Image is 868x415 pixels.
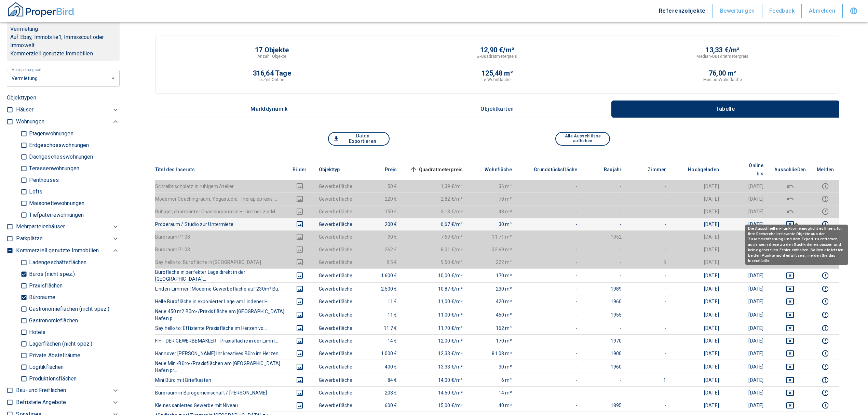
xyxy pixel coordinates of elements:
p: Wohnungen [16,118,44,126]
td: [DATE] [672,180,724,192]
td: - [583,243,627,256]
th: Büroraum in Bürogemeinschaft / [PERSON_NAME] [155,386,286,399]
button: report this listing [817,389,834,397]
td: 30 m² [468,360,517,374]
td: - [517,268,583,282]
td: 1,39 €/m² [403,180,469,192]
td: - [627,268,672,282]
td: [DATE] [724,230,769,243]
td: 170 m² [468,334,517,347]
button: deselect this listing [774,311,806,319]
p: Tabelle [708,106,742,112]
p: ⌀-Wohnfläche [484,77,511,83]
td: 11.7 € [358,322,403,334]
td: - [517,308,583,322]
p: ⌀-Zeit Online [259,77,284,83]
td: - [627,218,672,230]
p: Auf Ebay, Immobilie1, Immoscout oder Immowelt [10,33,116,50]
button: deselect this listing [774,337,806,345]
button: images [291,258,308,266]
td: 2,82 €/m² [403,192,469,205]
td: - [583,192,627,205]
td: - [517,192,583,205]
button: images [291,401,308,410]
th: FIH - DER GEWERBEMAKLER - Praxisfläche in der Limm... [155,334,286,347]
td: 90 € [358,230,403,243]
button: report this listing [817,401,834,410]
td: 11,00 €/m² [403,308,469,322]
button: report this listing [817,297,834,306]
button: images [291,389,308,397]
td: Gewerbefläche [313,386,358,399]
td: - [627,192,672,205]
td: - [627,347,672,360]
td: - [627,308,672,322]
p: Parkplätze [16,235,43,243]
button: deselect this listing [774,389,806,397]
td: 14 m² [468,386,517,399]
td: 14,50 €/m² [403,386,469,399]
td: - [583,180,627,192]
button: images [291,337,308,345]
td: 3,13 €/m² [403,205,469,218]
span: Zimmer [637,165,666,174]
td: 220 € [358,192,403,205]
td: [DATE] [672,218,724,230]
button: report this listing [817,349,834,358]
td: 14,00 €/m² [403,374,469,386]
button: report this listing [817,285,834,293]
span: Online bis [730,161,763,178]
td: 32.69 m² [468,243,517,256]
p: Tiefpaterrewohnungen [27,212,84,218]
td: [DATE] [724,243,769,256]
td: - [517,386,583,399]
td: - [517,230,583,243]
td: 600 € [358,399,403,412]
td: 1989 [583,282,627,295]
td: [DATE] [724,205,769,218]
td: [DATE] [724,360,769,374]
th: Say hello to: Effiziente Praxisfläche im Herzen vo... [155,322,286,334]
button: report this listing [817,182,834,190]
p: Erdgeschosswohnungen [27,143,89,148]
th: Linden-Limmer | Moderne Gewerbefläche auf 230m² Bü... [155,282,286,295]
div: Kommerziell genutzte Immobilien [16,245,120,257]
button: images [291,195,308,203]
th: Melden [811,159,839,180]
td: 78 m² [468,192,517,205]
th: Titel des Inserats [155,159,286,180]
p: Produktionsflächen [27,376,77,381]
td: - [517,243,583,256]
td: - [627,230,672,243]
span: Hochgeladen [677,165,719,174]
th: Ausschließen [769,159,811,180]
th: Moderner Coachingraum, Yogastudio, Therapiepraxis ... [155,192,286,205]
td: - [517,282,583,295]
p: 316,64 Tage [253,70,291,77]
td: 203 € [358,386,403,399]
td: [DATE] [672,205,724,218]
button: report this listing [817,195,834,203]
span: Preis [374,165,397,174]
button: images [291,311,308,319]
td: Gewerbefläche [313,322,358,334]
td: 13,33 €/m² [403,360,469,374]
td: 150 € [358,205,403,218]
td: - [627,322,672,334]
th: Ruhiger, charmanter Coachingraum in H-Limmer zur M... [155,205,286,218]
td: 8,01 €/m² [403,243,469,256]
td: [DATE] [672,268,724,282]
p: Terassenwohnungen [27,166,79,171]
p: 12,90 €/m² [480,46,514,53]
div: Mehrparteienhäuser [16,221,120,233]
p: Büros (nicht spez.) [27,271,75,277]
th: Hannover [PERSON_NAME]:Ihr kreatives Büro im Herzen ... [155,347,286,360]
p: Objekttypen [7,94,120,102]
p: Kommerziell genutzte Immobilien [16,246,99,255]
td: [DATE] [724,192,769,205]
td: - [517,295,583,308]
p: Marktdynamik [250,106,288,112]
td: - [627,360,672,374]
div: Häuser [16,104,120,116]
td: 1960 [583,360,627,374]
